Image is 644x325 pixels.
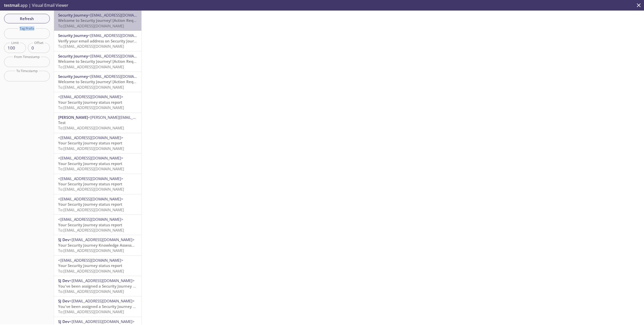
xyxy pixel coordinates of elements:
[58,94,123,99] span: <[EMAIL_ADDRESS][DOMAIN_NAME]>
[58,155,123,160] span: <[EMAIL_ADDRESS][DOMAIN_NAME]>
[54,256,141,276] div: <[EMAIL_ADDRESS][DOMAIN_NAME]>Your Security Journey status reportTo:[EMAIL_ADDRESS][DOMAIN_NAME]
[54,133,141,153] div: <[EMAIL_ADDRESS][DOMAIN_NAME]>Your Security Journey status reportTo:[EMAIL_ADDRESS][DOMAIN_NAME]
[58,135,123,140] span: <[EMAIL_ADDRESS][DOMAIN_NAME]>
[58,284,176,289] span: You've been assigned a Security Journey Knowledge Assessment
[88,115,182,120] span: <[PERSON_NAME][EMAIL_ADDRESS][DOMAIN_NAME]>
[58,304,176,309] span: You've been assigned a Security Journey Knowledge Assessment
[58,278,69,283] span: SJ Dev
[58,319,69,324] span: SJ Dev
[54,215,141,235] div: <[EMAIL_ADDRESS][DOMAIN_NAME]>Your Security Journey status reportTo:[EMAIL_ADDRESS][DOMAIN_NAME]
[88,33,153,38] span: <[EMAIL_ADDRESS][DOMAIN_NAME]>
[58,207,124,212] span: To: [EMAIL_ADDRESS][DOMAIN_NAME]
[54,92,141,112] div: <[EMAIL_ADDRESS][DOMAIN_NAME]>Your Security Journey status reportTo:[EMAIL_ADDRESS][DOMAIN_NAME]
[58,59,144,64] span: Welcome to Security Journey! [Action Required]
[58,64,124,69] span: To: [EMAIL_ADDRESS][DOMAIN_NAME]
[69,319,135,324] span: <[EMAIL_ADDRESS][DOMAIN_NAME]>
[54,11,141,31] div: Security Journey<[EMAIL_ADDRESS][DOMAIN_NAME]>Welcome to Security Journey! [Action Required]To:[E...
[58,79,144,84] span: Welcome to Security Journey! [Action Required]
[58,85,124,90] span: To: [EMAIL_ADDRESS][DOMAIN_NAME]
[58,268,124,274] span: To: [EMAIL_ADDRESS][DOMAIN_NAME]
[54,51,141,72] div: Security Journey<[EMAIL_ADDRESS][DOMAIN_NAME]>Welcome to Security Journey! [Action Required]To:[E...
[88,13,153,18] span: <[EMAIL_ADDRESS][DOMAIN_NAME]>
[58,53,88,59] span: Security Journey
[58,187,124,192] span: To: [EMAIL_ADDRESS][DOMAIN_NAME]
[58,248,124,253] span: To: [EMAIL_ADDRESS][DOMAIN_NAME]
[58,202,122,207] span: Your Security Journey status report
[54,113,141,133] div: [PERSON_NAME]<[PERSON_NAME][EMAIL_ADDRESS][DOMAIN_NAME]>TestTo:[EMAIL_ADDRESS][DOMAIN_NAME]
[58,115,88,120] span: [PERSON_NAME]
[54,153,141,174] div: <[EMAIL_ADDRESS][DOMAIN_NAME]>Your Security Journey status reportTo:[EMAIL_ADDRESS][DOMAIN_NAME]
[58,146,124,151] span: To: [EMAIL_ADDRESS][DOMAIN_NAME]
[58,196,123,201] span: <[EMAIL_ADDRESS][DOMAIN_NAME]>
[88,53,153,59] span: <[EMAIL_ADDRESS][DOMAIN_NAME]>
[58,309,124,314] span: To: [EMAIL_ADDRESS][DOMAIN_NAME]
[69,298,135,303] span: <[EMAIL_ADDRESS][DOMAIN_NAME]>
[58,100,122,105] span: Your Security Journey status report
[54,235,141,255] div: SJ Dev<[EMAIL_ADDRESS][DOMAIN_NAME]>Your Security Journey Knowledge Assessment is WaitingTo:[EMAI...
[58,166,124,171] span: To: [EMAIL_ADDRESS][DOMAIN_NAME]
[58,105,124,110] span: To: [EMAIL_ADDRESS][DOMAIN_NAME]
[58,120,66,125] span: Test
[58,228,124,233] span: To: [EMAIL_ADDRESS][DOMAIN_NAME]
[58,176,123,181] span: <[EMAIL_ADDRESS][DOMAIN_NAME]>
[4,3,19,8] span: testmail
[54,296,141,316] div: SJ Dev<[EMAIL_ADDRESS][DOMAIN_NAME]>You've been assigned a Security Journey Knowledge AssessmentT...
[69,278,135,283] span: <[EMAIL_ADDRESS][DOMAIN_NAME]>
[58,74,88,79] span: Security Journey
[58,298,69,303] span: SJ Dev
[58,237,69,242] span: SJ Dev
[58,23,124,28] span: To: [EMAIL_ADDRESS][DOMAIN_NAME]
[58,258,123,263] span: <[EMAIL_ADDRESS][DOMAIN_NAME]>
[58,161,122,166] span: Your Security Journey status report
[58,263,122,268] span: Your Security Journey status report
[58,289,124,294] span: To: [EMAIL_ADDRESS][DOMAIN_NAME]
[58,243,160,248] span: Your Security Journey Knowledge Assessment is Waiting
[54,276,141,296] div: SJ Dev<[EMAIL_ADDRESS][DOMAIN_NAME]>You've been assigned a Security Journey Knowledge AssessmentT...
[54,174,141,194] div: <[EMAIL_ADDRESS][DOMAIN_NAME]>Your Security Journey status reportTo:[EMAIL_ADDRESS][DOMAIN_NAME]
[4,14,50,23] button: Refresh
[69,237,135,242] span: <[EMAIL_ADDRESS][DOMAIN_NAME]>
[54,31,141,51] div: Security Journey<[EMAIL_ADDRESS][DOMAIN_NAME]>Verify your email address on Security JourneyTo:[EM...
[8,15,46,22] span: Refresh
[58,38,141,43] span: Verify your email address on Security Journey
[58,181,122,186] span: Your Security Journey status report
[58,222,122,227] span: Your Security Journey status report
[54,72,141,92] div: Security Journey<[EMAIL_ADDRESS][DOMAIN_NAME]>Welcome to Security Journey! [Action Required]To:[E...
[58,18,144,23] span: Welcome to Security Journey! [Action Required]
[58,125,124,130] span: To: [EMAIL_ADDRESS][DOMAIN_NAME]
[58,33,88,38] span: Security Journey
[88,74,153,79] span: <[EMAIL_ADDRESS][DOMAIN_NAME]>
[58,217,123,222] span: <[EMAIL_ADDRESS][DOMAIN_NAME]>
[58,140,122,145] span: Your Security Journey status report
[58,44,124,49] span: To: [EMAIL_ADDRESS][DOMAIN_NAME]
[54,194,141,214] div: <[EMAIL_ADDRESS][DOMAIN_NAME]>Your Security Journey status reportTo:[EMAIL_ADDRESS][DOMAIN_NAME]
[58,13,88,18] span: Security Journey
